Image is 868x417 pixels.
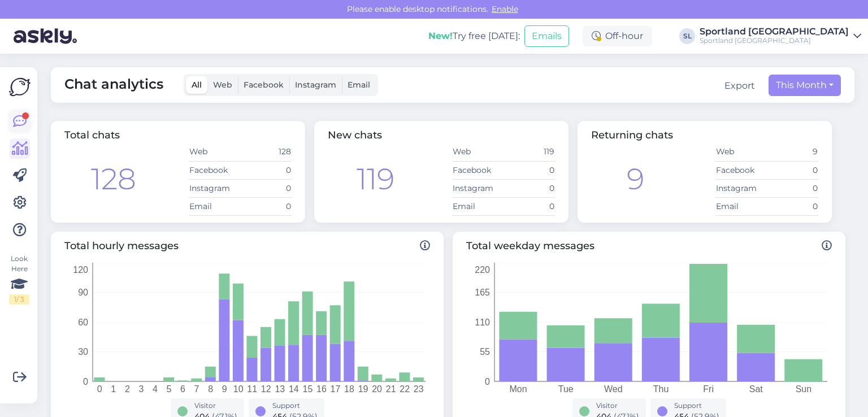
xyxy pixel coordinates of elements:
[504,197,555,215] td: 0
[386,384,396,394] tspan: 21
[213,80,232,90] span: Web
[452,197,504,215] td: Email
[524,25,569,47] button: Emails
[767,143,818,161] td: 9
[302,384,313,394] tspan: 15
[700,27,861,45] a: Sportland [GEOGRAPHIC_DATA]Sportland [GEOGRAPHIC_DATA]
[715,143,767,161] td: Web
[653,384,669,394] tspan: Thu
[9,76,31,98] img: Askly Logo
[475,264,490,274] tspan: 220
[604,384,623,394] tspan: Wed
[488,4,522,14] span: Enable
[767,179,818,197] td: 0
[189,197,240,215] td: Email
[767,197,818,215] td: 0
[97,384,102,394] tspan: 0
[78,317,88,327] tspan: 60
[596,401,639,411] div: Visitor
[591,129,673,141] span: Returning chats
[674,401,719,411] div: Support
[240,143,292,161] td: 128
[189,143,240,161] td: Web
[485,376,490,386] tspan: 0
[289,384,299,394] tspan: 14
[244,80,284,90] span: Facebook
[344,384,354,394] tspan: 18
[466,238,832,254] span: Total weekday messages
[208,384,213,394] tspan: 8
[452,143,504,161] td: Web
[504,179,555,197] td: 0
[475,317,490,327] tspan: 110
[558,384,574,394] tspan: Tue
[78,347,88,357] tspan: 30
[504,143,555,161] td: 119
[749,384,763,394] tspan: Sat
[189,161,240,179] td: Facebook
[372,384,382,394] tspan: 20
[111,384,116,394] tspan: 1
[83,376,88,386] tspan: 0
[769,75,841,96] button: This Month
[724,79,755,93] button: Export
[480,347,490,357] tspan: 55
[331,384,341,394] tspan: 17
[428,31,453,41] b: New!
[295,80,336,90] span: Instagram
[73,264,88,274] tspan: 120
[715,161,767,179] td: Facebook
[272,401,318,411] div: Support
[91,157,136,201] div: 128
[715,179,767,197] td: Instagram
[78,288,88,297] tspan: 90
[64,129,120,141] span: Total chats
[167,384,172,394] tspan: 5
[247,384,257,394] tspan: 11
[194,401,237,411] div: Visitor
[275,384,285,394] tspan: 13
[357,157,394,201] div: 119
[261,384,271,394] tspan: 12
[700,36,849,45] div: Sportland [GEOGRAPHIC_DATA]
[700,27,849,36] div: Sportland [GEOGRAPHIC_DATA]
[703,384,714,394] tspan: Fri
[400,384,410,394] tspan: 22
[504,161,555,179] td: 0
[9,254,29,305] div: Look Here
[192,80,202,90] span: All
[233,384,244,394] tspan: 10
[222,384,227,394] tspan: 9
[189,179,240,197] td: Instagram
[194,384,199,394] tspan: 7
[240,179,292,197] td: 0
[316,384,327,394] tspan: 16
[583,26,652,46] div: Off-hour
[240,161,292,179] td: 0
[358,384,368,394] tspan: 19
[414,384,424,394] tspan: 23
[240,197,292,215] td: 0
[180,384,185,394] tspan: 6
[153,384,158,394] tspan: 4
[64,238,430,254] span: Total hourly messages
[679,28,695,44] div: SL
[328,129,382,141] span: New chats
[348,80,370,90] span: Email
[452,161,504,179] td: Facebook
[796,384,811,394] tspan: Sun
[475,288,490,297] tspan: 165
[510,384,527,394] tspan: Mon
[64,74,163,96] span: Chat analytics
[767,161,818,179] td: 0
[428,29,520,43] div: Try free [DATE]:
[138,384,144,394] tspan: 3
[715,197,767,215] td: Email
[627,157,644,201] div: 9
[125,384,130,394] tspan: 2
[9,294,29,305] div: 1 / 3
[452,179,504,197] td: Instagram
